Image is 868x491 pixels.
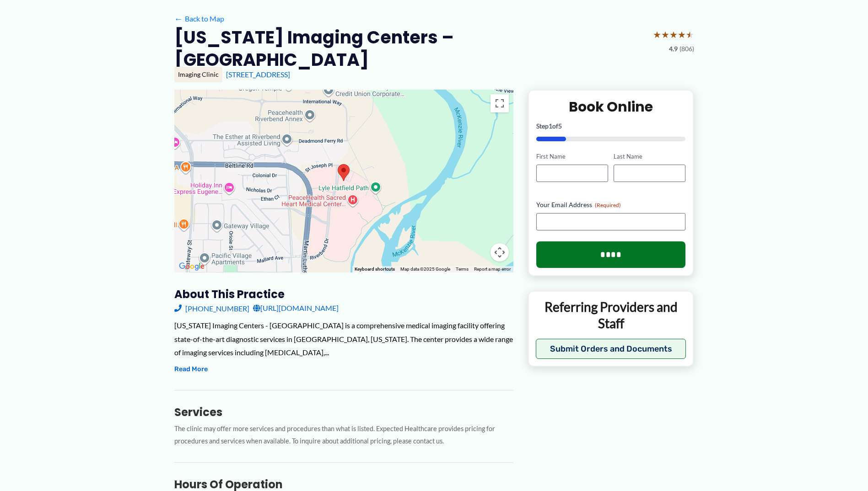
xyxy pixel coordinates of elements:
button: Map camera controls [491,243,509,262]
span: (Required) [595,202,621,208]
span: ★ [653,26,661,43]
a: Report a map error [474,267,511,272]
img: Google [177,261,207,272]
span: 4.9 [669,43,678,55]
span: ★ [661,26,669,43]
h2: [US_STATE] Imaging Centers – [GEOGRAPHIC_DATA] [174,26,646,71]
h3: About this practice [174,287,513,301]
span: 1 [549,122,552,130]
a: ←Back to Map [174,12,224,26]
span: Map data ©2025 Google [400,267,450,272]
a: Open this area in Google Maps (opens a new window) [177,261,207,272]
a: [PHONE_NUMBER] [174,301,249,315]
button: Toggle fullscreen view [491,94,509,112]
span: (806) [679,43,694,55]
button: Read More [174,364,208,375]
div: Imaging Clinic [174,67,222,82]
a: Terms (opens in new tab) [456,267,469,272]
h3: Services [174,405,513,419]
button: Keyboard shortcuts [355,266,395,272]
p: Referring Providers and Staff [536,299,686,332]
span: 5 [558,122,562,130]
span: ★ [669,26,678,43]
label: Your Email Address [536,200,686,209]
span: ← [174,14,183,23]
a: [URL][DOMAIN_NAME] [253,301,339,315]
label: Last Name [614,152,685,161]
p: The clinic may offer more services and procedures than what is listed. Expected Healthcare provid... [174,423,513,448]
a: [STREET_ADDRESS] [226,70,290,79]
p: Step of [536,123,686,129]
button: Submit Orders and Documents [536,339,686,359]
span: ★ [678,26,686,43]
span: ★ [686,26,694,43]
label: First Name [536,152,608,161]
h2: Book Online [536,98,686,116]
div: [US_STATE] Imaging Centers - [GEOGRAPHIC_DATA] is a comprehensive medical imaging facility offeri... [174,319,513,359]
